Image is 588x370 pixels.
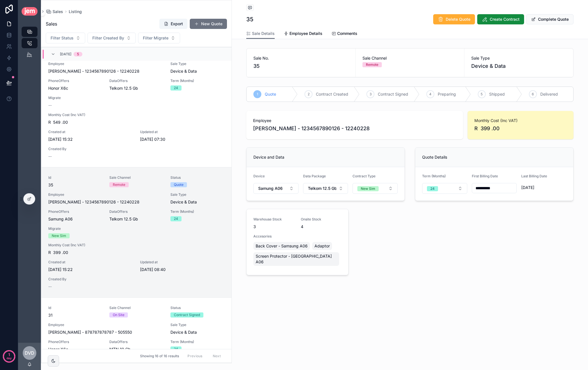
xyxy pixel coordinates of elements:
span: Device & Data [170,329,225,335]
span: -- [48,284,52,289]
span: [PERSON_NAME] - 1234567890126 - 12240228 [48,199,139,205]
div: 24 [174,216,178,221]
div: 5 [77,52,79,56]
span: Sale Type [170,62,225,66]
span: PhoneOffers [48,340,103,344]
span: 1 [257,92,258,96]
span: Updated at [140,260,225,264]
span: Contract Created [316,91,348,97]
button: Create Contract [477,14,524,24]
div: Quote [174,182,184,187]
span: Term (Months) [170,340,225,344]
span: Created at [48,260,133,264]
span: [PERSON_NAME] - 1234567890126 - 12240228 [48,68,139,74]
a: Id36Sale ChannelRemoteStatusDeliveredEmployee[PERSON_NAME] - 1234567890126 - 12240228Sale TypeDev... [41,36,232,167]
div: New Sim [52,233,66,238]
div: Remote [113,182,125,187]
span: Employee [48,62,164,66]
span: Delivered [540,91,558,97]
span: Employee [253,118,456,123]
span: Showing 16 of 16 results [140,354,179,358]
span: [DATE] [521,185,566,190]
span: PhoneOffers [48,209,103,214]
span: Preparing [438,91,456,97]
span: -- [48,102,52,108]
span: Create Contract [490,16,520,22]
button: Select Button [138,33,180,43]
span: 4 [301,224,341,230]
span: 3 [370,92,372,96]
span: R 549 .00 [48,119,225,125]
a: Sale Details [246,28,275,39]
span: [PERSON_NAME] - 878787878787 - 505550 [48,329,132,335]
div: On Site [113,312,124,318]
span: DataOffers [109,209,164,214]
div: scrollable content [18,23,41,67]
a: Comments [331,28,357,40]
span: PhoneOffers [48,79,103,83]
div: Remote [366,62,378,67]
span: Device and Data [253,155,284,159]
span: Filter Created By [92,35,124,41]
span: Device [253,174,265,178]
span: MTN 10 Gb [109,346,131,352]
span: Dvd [25,350,34,356]
a: Listing [69,9,82,14]
button: Select Button [87,33,136,43]
span: Shipped [489,91,505,97]
span: Device & Data [170,199,225,205]
button: Delete Quote [433,14,475,24]
span: DataOffers [109,340,164,344]
p: 1 [8,352,10,358]
span: Employee [48,192,164,197]
span: Id [48,175,103,180]
a: Id35Sale ChannelRemoteStatusQuoteEmployee[PERSON_NAME] - 1234567890126 - 12240228Sale TypeDevice ... [41,167,232,297]
span: Employee Details [289,31,322,36]
span: Monthly Cost (Inc VAT) [474,118,567,123]
span: 2 [308,92,310,96]
span: R 399 .00 [474,125,567,133]
span: Created at [48,130,133,134]
span: 35 [253,62,349,70]
span: Created By [48,147,103,151]
span: Contract Signed [378,91,408,97]
span: Sale Channel [109,306,164,310]
button: Export [159,19,187,29]
a: Employee Details [284,28,322,40]
span: Filter Migrate [143,35,168,41]
button: New Quote [190,19,227,29]
span: Back Cover - Samsung A06 [256,243,308,249]
span: Telkom 12.5 Gb [109,216,138,222]
span: 3 [253,224,294,230]
span: R 399 .00 [48,250,225,255]
span: Comments [337,31,357,36]
span: Telkom 12.5 Gb [109,85,138,91]
span: [DATE] 15:32 [48,136,133,142]
div: 24 [174,85,178,91]
span: Device & Data [170,68,225,74]
span: Samung A06 [258,186,283,191]
p: day [7,354,12,362]
span: Updated at [140,130,225,134]
span: Term (Months) [170,209,225,214]
button: Select Button [253,183,299,194]
div: 24 [430,186,435,191]
span: Created By [48,277,103,281]
span: 5 [481,92,483,96]
span: [DATE] [60,52,71,56]
span: 31 [48,312,103,318]
button: Select Button [303,183,348,194]
span: Sale Type [471,55,566,61]
span: Monthly Cost (Inc VAT) [48,243,225,247]
span: Contract Type [353,174,376,178]
h1: 35 [246,15,253,23]
div: New Sim [361,186,375,191]
span: 6 [532,92,534,96]
span: Sale No. [253,55,349,61]
span: [DATE] 15:22 [48,267,133,272]
span: Sale Type [170,192,225,197]
span: Adaptor [314,243,330,249]
span: Delete Quote [446,16,470,22]
span: Term (Months) [170,79,225,83]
